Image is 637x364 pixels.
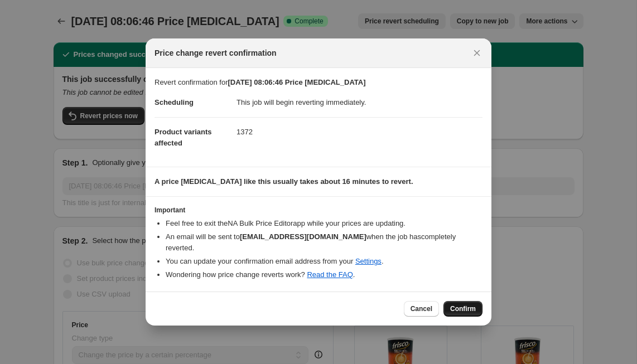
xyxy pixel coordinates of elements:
dd: This job will begin reverting immediately. [237,88,482,117]
span: Product variants affected [155,128,212,147]
h3: Important [155,206,482,215]
span: Scheduling [155,98,194,106]
a: Read the FAQ [307,270,353,279]
button: Confirm [443,301,482,317]
span: Cancel [411,304,432,313]
li: Feel free to exit the NA Bulk Price Editor app while your prices are updating. [166,218,482,229]
dd: 1372 [237,117,482,147]
button: Close [469,45,485,61]
p: Revert confirmation for [155,77,482,88]
a: Settings [355,257,382,265]
li: You can update your confirmation email address from your . [166,256,482,267]
b: [DATE] 08:06:46 Price [MEDICAL_DATA] [228,78,366,86]
b: A price [MEDICAL_DATA] like this usually takes about 16 minutes to revert. [155,177,413,186]
li: Wondering how price change reverts work? . [166,269,482,280]
span: Confirm [450,304,476,313]
b: [EMAIL_ADDRESS][DOMAIN_NAME] [240,232,366,241]
button: Cancel [404,301,439,317]
span: Price change revert confirmation [155,47,277,59]
li: An email will be sent to when the job has completely reverted . [166,231,482,254]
